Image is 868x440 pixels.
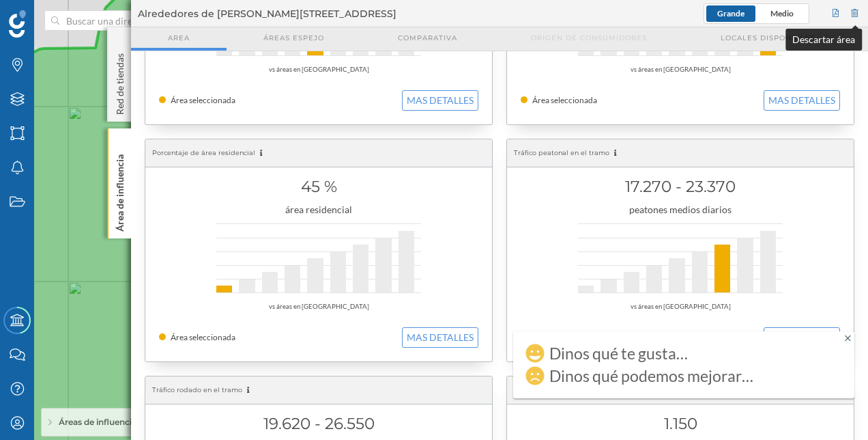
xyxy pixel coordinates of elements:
[159,300,478,314] div: vs áreas en [GEOGRAPHIC_DATA]
[549,346,688,360] div: Dinos qué te gusta…
[263,33,324,43] span: Áreas espejo
[785,29,862,51] div: Descartar área
[532,95,597,105] span: Área seleccionada
[113,48,127,115] p: Red de tiendas
[159,411,478,437] h1: 19.620 - 26.550
[549,369,753,383] div: Dinos qué podemos mejorar…
[770,8,794,18] span: Medio
[59,416,136,428] span: Áreas de influencia
[9,10,26,38] img: Geoblink Logo
[398,33,457,43] span: Comparativa
[531,33,647,43] span: Origen de consumidores
[764,327,840,348] button: MAS DETALLES
[521,300,840,314] div: vs áreas en [GEOGRAPHIC_DATA]
[521,174,840,200] h1: 17.270 - 23.370
[159,203,478,217] div: área residencial
[159,174,478,200] h1: 45 %
[521,203,840,217] div: peatones medios diarios
[764,90,840,111] button: MAS DETALLES
[27,10,76,22] span: Soporte
[138,7,396,20] span: Alrededores de [PERSON_NAME][STREET_ADDRESS]
[145,376,492,404] div: Tráfico rodado en el tramo
[507,376,854,404] div: Marcadores comerciales
[168,33,190,43] span: Area
[402,90,478,111] button: MAS DETALLES
[521,411,840,437] h1: 1.150
[171,95,235,105] span: Área seleccionada
[113,149,127,232] p: Área de influencia
[721,33,815,43] span: Locales disponibles
[402,327,478,348] button: MAS DETALLES
[507,139,854,167] div: Tráfico peatonal en el tramo
[171,332,235,342] span: Área seleccionada
[145,139,492,167] div: Porcentaje de área residencial
[717,8,744,18] span: Grande
[159,63,478,77] div: vs áreas en [GEOGRAPHIC_DATA]
[521,63,840,77] div: vs áreas en [GEOGRAPHIC_DATA]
